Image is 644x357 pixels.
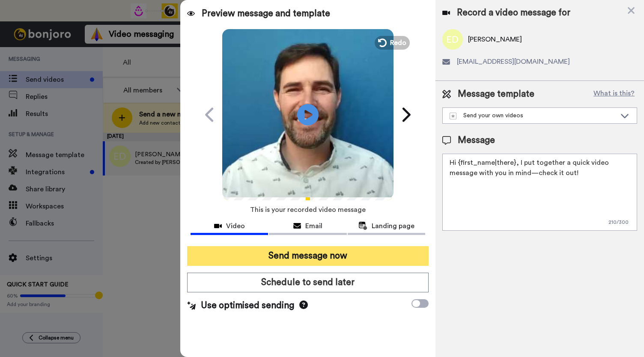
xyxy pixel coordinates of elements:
span: Message template [458,88,534,101]
button: Schedule to send later [187,273,429,292]
textarea: Hi {first_name|there}, I put together a quick video message with you in mind—check it out! [442,154,637,231]
span: Email [305,221,322,231]
img: demo-template.svg [450,113,456,119]
div: Send your own videos [450,111,616,120]
span: This is your recorded video message [250,200,366,219]
span: Landing page [372,221,414,231]
button: What is this? [591,88,637,101]
span: Video [226,221,245,231]
span: Use optimised sending [201,299,294,312]
button: Send message now [187,246,429,266]
span: Message [458,134,495,147]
